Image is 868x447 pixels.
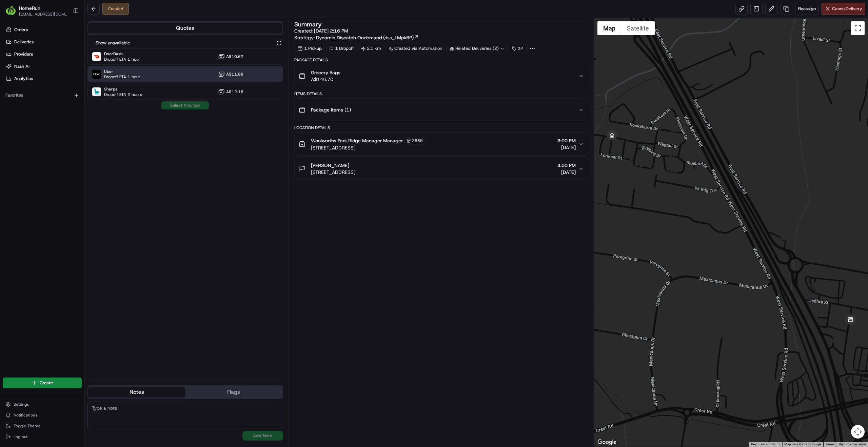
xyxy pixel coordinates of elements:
[104,69,140,74] span: Uber
[14,51,33,57] span: Providers
[226,89,243,95] span: A$12.16
[311,162,349,169] span: [PERSON_NAME]
[295,158,588,180] button: [PERSON_NAME][STREET_ADDRESS]4:00 PM[DATE]
[295,65,588,87] button: Grocery BagsA$146.70
[218,88,243,95] button: A$12.16
[314,28,348,34] span: [DATE] 2:16 PM
[3,432,82,442] button: Log out
[226,72,243,77] span: A$11.88
[509,44,526,53] div: XP
[92,70,101,79] img: Uber
[14,434,27,440] span: Log out
[14,402,29,407] span: Settings
[294,27,348,34] span: Created:
[597,21,621,35] button: Show street map
[832,6,862,12] span: Cancel Delivery
[40,380,53,386] span: Create
[311,144,425,151] span: [STREET_ADDRESS]
[14,27,28,33] span: Orders
[825,442,835,446] a: Terms (opens in new tab)
[5,5,16,16] img: HomeRun
[218,71,243,78] button: A$11.88
[104,74,140,80] span: Dropoff ETA 1 hour
[311,137,403,144] span: Woolworths Park Ridge Manager Manager
[386,44,445,53] a: Created via Automation
[19,12,67,17] button: [EMAIL_ADDRESS][DOMAIN_NAME]
[88,387,185,398] button: Notes
[851,21,865,35] button: Toggle fullscreen view
[311,69,340,76] span: Grocery Bags
[822,3,865,15] button: CancelDelivery
[3,400,82,409] button: Settings
[751,442,780,447] button: Keyboard shortcuts
[294,91,588,97] div: Items Details
[14,39,34,45] span: Deliveries
[311,76,340,83] span: A$146.70
[294,125,588,130] div: Location Details
[326,44,357,53] div: 1 Dropoff
[96,40,130,46] label: Show unavailable
[447,44,508,53] div: Related Deliveries (2)
[295,99,588,121] button: Package Items (1)
[3,378,82,388] button: Create
[412,138,423,143] span: 2635
[311,169,355,176] span: [STREET_ADDRESS]
[784,442,821,446] span: Map data ©2025 Google
[557,162,576,169] span: 4:00 PM
[185,387,282,398] button: Flags
[311,106,351,113] span: Package Items ( 1 )
[596,438,618,447] img: Google
[795,3,819,15] button: Reassign
[557,169,576,176] span: [DATE]
[798,6,816,12] span: Reassign
[294,21,322,27] h3: Summary
[3,90,82,101] div: Favorites
[88,23,282,34] button: Quotes
[621,21,655,35] button: Show satellite imagery
[14,423,41,429] span: Toggle Theme
[104,86,142,92] span: Sherpa
[3,73,84,84] a: Analytics
[3,410,82,420] button: Notifications
[358,44,384,53] div: 2.0 km
[3,49,84,60] a: Providers
[14,63,29,69] span: Nash AI
[19,5,40,12] button: HomeRun
[294,57,588,63] div: Package Details
[557,144,576,151] span: [DATE]
[104,51,140,57] span: DoorDash
[851,425,865,439] button: Map camera controls
[3,421,82,431] button: Toggle Theme
[839,442,866,446] a: Report a map error
[294,34,419,41] div: Strategy:
[316,34,414,41] span: Dynamic Dispatch Ondemand (dss_LMpk6P)
[218,53,243,60] button: A$10.67
[3,37,84,47] a: Deliveries
[294,44,325,53] div: 1 Pickup
[92,52,101,61] img: DoorDash
[226,54,243,59] span: A$10.67
[316,34,419,41] a: Dynamic Dispatch Ondemand (dss_LMpk6P)
[92,87,101,96] img: Sherpa
[104,92,142,97] span: Dropoff ETA 2 hours
[3,3,70,19] button: HomeRunHomeRun[EMAIL_ADDRESS][DOMAIN_NAME]
[14,412,37,418] span: Notifications
[3,24,84,35] a: Orders
[14,76,33,82] span: Analytics
[104,57,140,62] span: Dropoff ETA 1 hour
[596,438,618,447] a: Open this area in Google Maps (opens a new window)
[295,133,588,155] button: Woolworths Park Ridge Manager Manager2635[STREET_ADDRESS]3:00 PM[DATE]
[3,61,84,72] a: Nash AI
[557,137,576,144] span: 3:00 PM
